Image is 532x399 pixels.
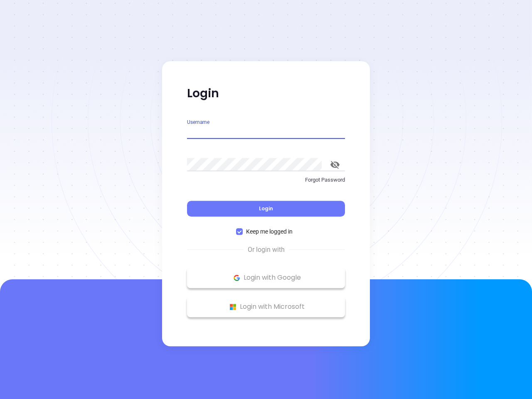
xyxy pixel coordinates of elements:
[187,176,345,184] p: Forgot Password
[187,86,345,101] p: Login
[187,120,209,125] label: Username
[244,245,289,255] span: Or login with
[243,227,296,236] span: Keep me logged in
[228,302,238,312] img: Microsoft Logo
[187,176,345,191] a: Forgot Password
[187,267,345,288] button: Google Logo Login with Google
[187,201,345,217] button: Login
[259,205,273,212] span: Login
[191,300,341,313] p: Login with Microsoft
[187,296,345,317] button: Microsoft Logo Login with Microsoft
[232,273,242,283] img: Google Logo
[325,155,345,175] button: toggle password visibility
[191,271,341,284] p: Login with Google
